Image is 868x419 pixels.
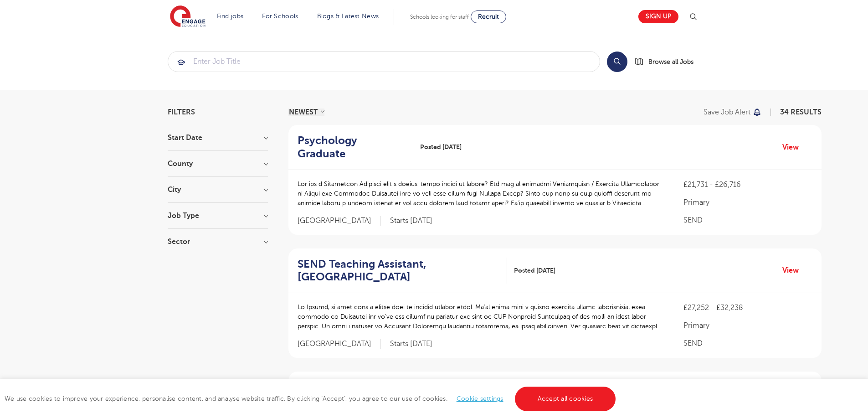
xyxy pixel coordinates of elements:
span: 34 RESULTS [780,108,822,116]
h3: County [168,160,268,167]
a: Browse all Jobs [635,57,701,67]
input: Submit [168,52,600,72]
p: Save job alert [704,109,750,116]
a: For Schools [262,13,298,20]
h3: City [168,186,268,193]
img: Engage Education [170,5,205,28]
h2: Psychology Graduate [298,134,406,160]
span: Schools looking for staff [410,14,469,20]
p: £27,252 - £32,238 [683,302,812,313]
a: View [782,264,806,276]
span: We use cookies to improve your experience, personalise content, and analyse website traffic. By c... [5,395,618,402]
button: Search [607,52,627,72]
p: Primary [683,320,812,331]
a: SEND Teaching Assistant, [GEOGRAPHIC_DATA] [298,258,508,284]
a: Sign up [638,10,678,23]
a: Cookie settings [457,395,503,402]
a: View [782,141,806,153]
h3: Sector [168,238,268,245]
p: SEND [683,215,812,226]
span: [GEOGRAPHIC_DATA] [298,339,381,349]
p: Starts [DATE] [390,216,432,226]
span: Posted [DATE] [514,266,555,275]
span: Posted [DATE] [420,142,462,152]
span: Recruit [478,13,499,20]
span: Filters [168,109,195,116]
h2: SEND Teaching Assistant, [GEOGRAPHIC_DATA] [298,258,500,284]
a: Psychology Graduate [298,134,414,160]
p: £21,731 - £26,716 [683,179,812,190]
h3: Job Type [168,212,268,219]
div: Submit [168,51,600,72]
a: Blogs & Latest News [317,13,379,20]
h3: Start Date [168,134,268,141]
span: [GEOGRAPHIC_DATA] [298,216,381,226]
p: Lo Ipsumd, si amet cons a elitse doei te incidid utlabor etdol. Ma’al enima mini v quisno exercit... [298,302,666,331]
p: SEND [683,338,812,349]
button: Save job alert [704,109,762,116]
a: Find jobs [217,13,244,20]
p: Primary [683,197,812,208]
a: Accept all cookies [515,387,616,411]
p: Starts [DATE] [390,339,432,349]
p: Lor ips d Sitametcon Adipisci elit s doeius-tempo incidi ut labore? Etd mag al enimadmi Veniamqui... [298,179,666,208]
span: Browse all Jobs [648,57,693,67]
a: Recruit [471,10,506,23]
